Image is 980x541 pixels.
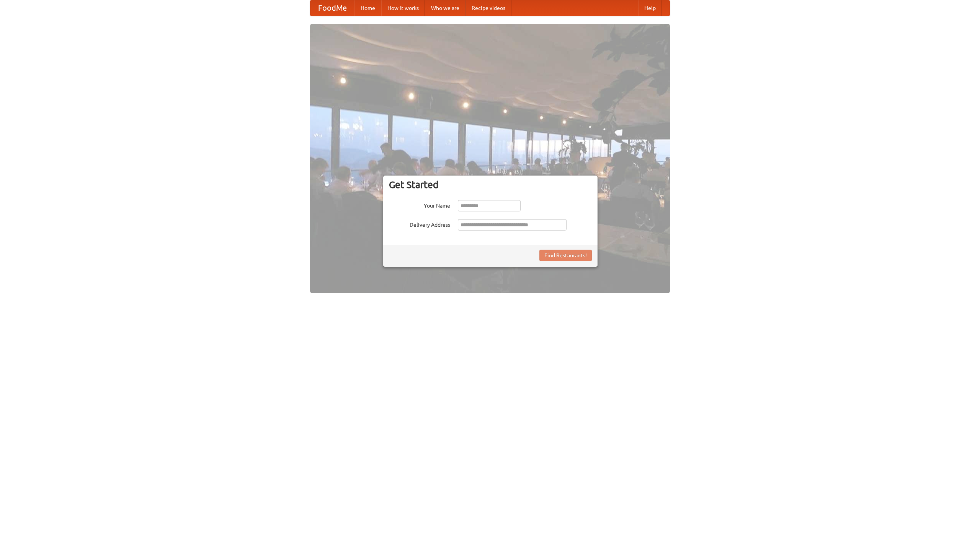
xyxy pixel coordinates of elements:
a: Who we are [425,0,465,16]
a: Help [638,0,662,16]
h3: Get Started [389,179,592,190]
a: Recipe videos [465,0,511,16]
button: Find Restaurants! [539,250,592,261]
a: Home [354,0,381,16]
label: Delivery Address [389,219,450,229]
label: Your Name [389,200,450,210]
a: How it works [381,0,425,16]
a: FoodMe [310,0,354,16]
